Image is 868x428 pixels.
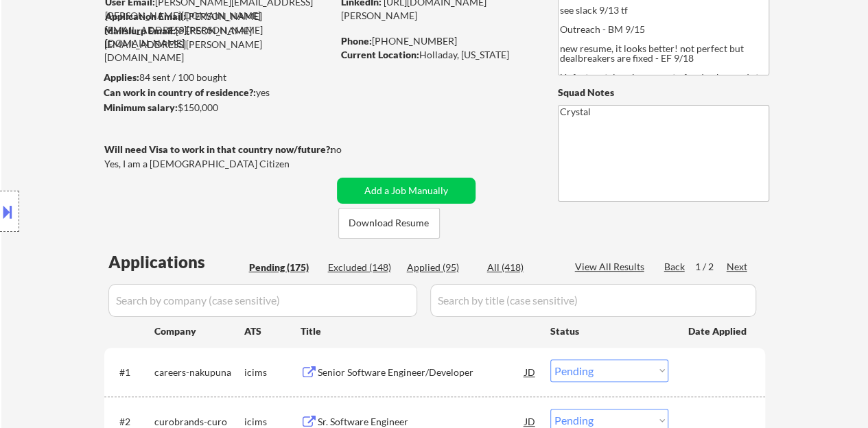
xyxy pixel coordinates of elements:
[104,24,332,64] div: [PERSON_NAME][EMAIL_ADDRESS][PERSON_NAME][DOMAIN_NAME]
[301,324,537,338] div: Title
[244,366,301,379] div: icims
[727,260,749,274] div: Next
[487,261,556,274] div: All (418)
[318,366,525,379] div: Senior Software Engineer/Developer
[154,366,244,379] div: careers-nakupuna
[119,366,143,379] div: #1
[430,284,756,317] input: Search by title (case sensitive)
[550,318,668,343] div: Status
[664,260,686,274] div: Back
[341,35,372,47] strong: Phone:
[338,208,440,239] button: Download Resume
[105,10,332,50] div: [PERSON_NAME][EMAIL_ADDRESS][PERSON_NAME][DOMAIN_NAME]
[331,143,370,156] div: no
[108,284,417,317] input: Search by company (case sensitive)
[688,324,749,338] div: Date Applied
[407,261,476,274] div: Applied (95)
[104,71,139,83] strong: Applies:
[341,34,535,48] div: [PHONE_NUMBER]
[104,71,332,84] div: 84 sent / 100 bought
[249,261,318,274] div: Pending (175)
[337,178,476,204] button: Add a Job Manually
[695,260,727,274] div: 1 / 2
[558,86,769,99] div: Squad Notes
[524,359,537,384] div: JD
[244,324,301,338] div: ATS
[341,49,419,60] strong: Current Location:
[104,25,176,36] strong: Mailslurp Email:
[328,261,397,274] div: Excluded (148)
[105,10,186,22] strong: Application Email:
[575,260,648,274] div: View All Results
[341,48,535,62] div: Holladay, [US_STATE]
